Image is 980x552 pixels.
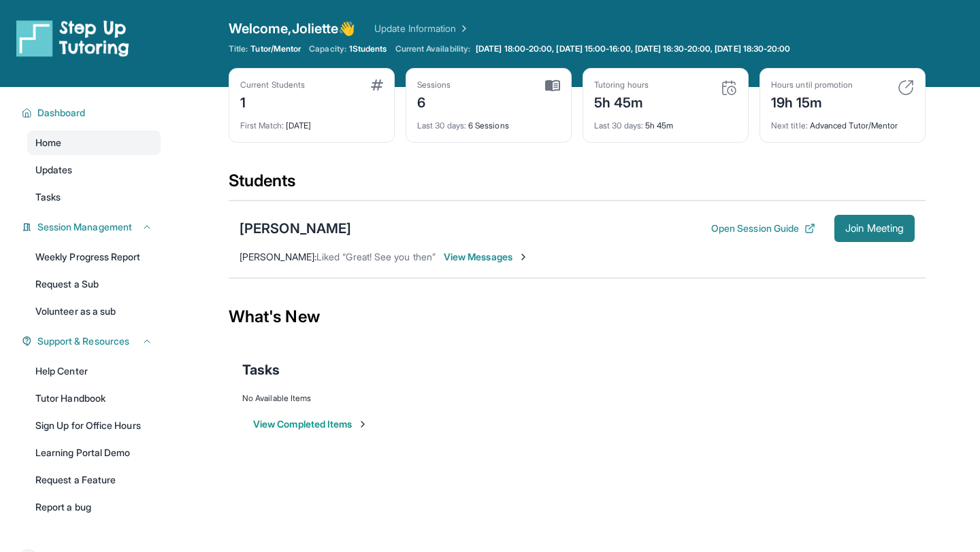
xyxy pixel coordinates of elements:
[37,220,132,234] span: Session Management
[229,287,926,347] div: What's New
[240,112,383,131] div: [DATE]
[417,90,451,112] div: 6
[476,44,790,54] span: [DATE] 18:00-20:00, [DATE] 15:00-16:00, [DATE] 18:30-20:00, [DATE] 18:30-20:00
[27,495,161,519] a: Report a bug
[229,44,248,54] span: Title:
[834,215,915,242] button: Join Meeting
[594,80,649,90] div: Tutoring hours
[27,441,161,465] a: Learning Portal Demo
[240,219,351,238] div: [PERSON_NAME]
[27,158,161,182] a: Updates
[35,163,73,177] span: Updates
[35,136,61,150] span: Home
[417,80,451,90] div: Sessions
[545,80,560,92] img: card
[37,106,86,120] span: Dashboard
[444,250,529,264] span: View Messages
[898,80,914,96] img: card
[27,413,161,438] a: Sign Up for Office Hours
[594,120,643,131] span: Last 30 days :
[316,251,436,262] span: Liked “Great! See you then”
[27,185,161,209] a: Tasks
[250,44,301,54] span: Tutor/Mentor
[309,44,346,54] span: Capacity:
[374,22,470,35] a: Update Information
[771,120,808,131] span: Next title :
[35,190,61,204] span: Tasks
[721,80,737,96] img: card
[456,22,470,35] img: Chevron Right
[37,334,129,348] span: Support & Resources
[518,252,529,262] img: Chevron-Right
[229,170,926,200] div: Students
[240,80,305,90] div: Current Students
[27,299,161,324] a: Volunteer as a sub
[253,417,368,431] button: View Completed Items
[32,334,152,348] button: Support & Resources
[417,120,466,131] span: Last 30 days :
[711,222,815,235] button: Open Session Guide
[771,90,853,112] div: 19h 15m
[771,80,853,90] div: Hours until promotion
[27,131,161,155] a: Home
[32,106,152,120] button: Dashboard
[473,44,793,54] a: [DATE] 18:00-20:00, [DATE] 15:00-16:00, [DATE] 18:30-20:00, [DATE] 18:30-20:00
[594,90,649,112] div: 5h 45m
[32,220,152,234] button: Session Management
[27,468,161,492] a: Request a Feature
[240,90,305,112] div: 1
[594,112,737,131] div: 5h 45m
[771,112,914,131] div: Advanced Tutor/Mentor
[16,19,129,57] img: logo
[27,245,161,269] a: Weekly Progress Report
[240,120,284,131] span: First Match :
[27,359,161,383] a: Help Center
[349,44,387,54] span: 1 Students
[27,272,161,296] a: Request a Sub
[395,44,470,54] span: Current Availability:
[240,251,316,262] span: [PERSON_NAME] :
[242,360,280,379] span: Tasks
[417,112,560,131] div: 6 Sessions
[371,80,383,90] img: card
[27,386,161,411] a: Tutor Handbook
[845,224,904,232] span: Join Meeting
[242,393,912,404] div: No Available Items
[229,19,355,38] span: Welcome, Joliette 👋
